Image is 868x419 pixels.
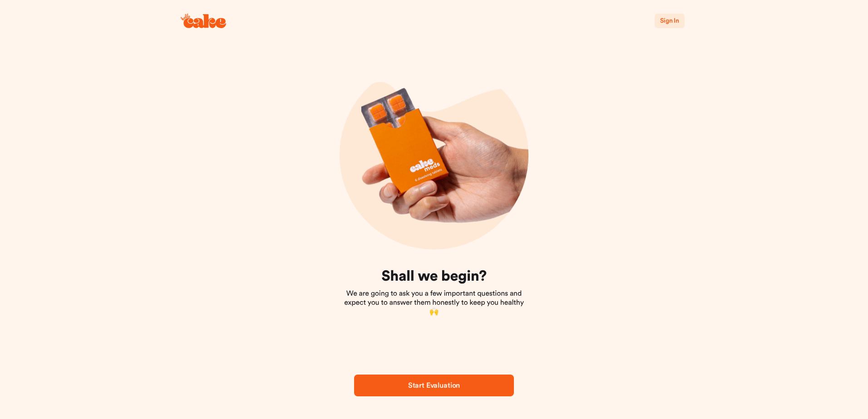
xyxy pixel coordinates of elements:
[340,61,528,249] img: onboarding-img03.png
[341,268,527,317] div: We are going to ask you a few important questions and expect you to answer them honestly to keep ...
[354,375,514,396] button: Start Evaluation
[341,268,527,286] h1: Shall we begin?
[408,382,460,389] span: Start Evaluation
[655,14,685,28] button: Sign In
[660,18,679,24] span: Sign In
